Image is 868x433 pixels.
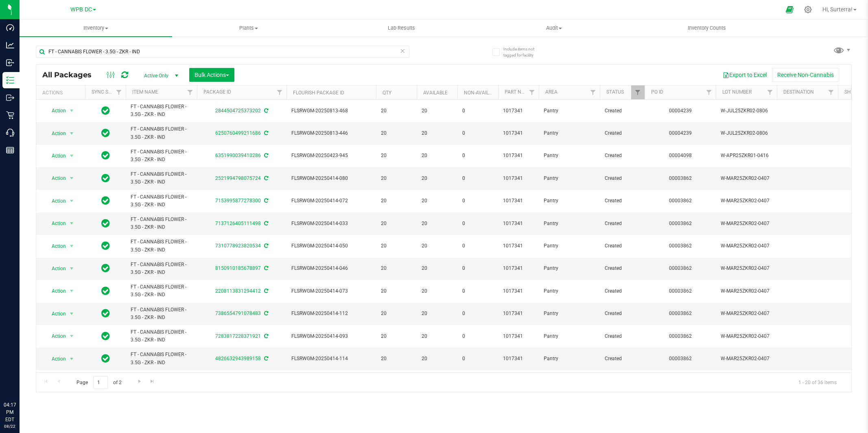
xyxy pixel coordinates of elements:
[503,107,534,115] span: 1017341
[6,111,14,119] inline-svg: Retail
[669,356,692,361] a: 00003862
[291,310,371,317] span: FLSRWGM-20250414-112
[721,175,772,182] span: W-MAR25ZKR02-0407
[293,90,344,96] a: Flourish Package ID
[422,242,453,250] span: 20
[462,355,493,363] span: 0
[291,129,371,137] span: FLSRWGM-20250813-446
[131,193,192,209] span: FT - CANNABIS FLOWER - 3.5G - ZKR - IND
[263,265,268,271] span: Sync from Compliance System
[605,332,640,340] span: Created
[44,330,66,342] span: Action
[462,107,493,115] span: 0
[721,265,772,272] span: W-MAR25ZKR02-0407
[215,265,261,271] a: 8150910185678897
[133,376,145,387] a: Go to the next page
[67,128,77,139] span: select
[101,262,110,274] span: In Sync
[67,105,77,116] span: select
[67,285,77,297] span: select
[503,332,534,340] span: 1017341
[215,175,261,181] a: 2521994798075724
[93,376,108,389] input: 1
[721,310,772,317] span: W-MAR25ZKR02-0407
[422,129,453,137] span: 20
[67,263,77,274] span: select
[422,197,453,205] span: 20
[544,265,595,272] span: Pantry
[44,353,66,365] span: Action
[42,70,100,79] span: All Packages
[131,125,192,141] span: FT - CANNABIS FLOWER - 3.5G - ZKR - IND
[381,152,412,160] span: 20
[505,89,537,95] a: Part Number
[462,310,493,317] span: 0
[101,127,110,139] span: In Sync
[605,175,640,182] span: Created
[67,353,77,365] span: select
[67,150,77,162] span: select
[101,330,110,342] span: In Sync
[131,283,192,299] span: FT - CANNABIS FLOWER - 3.5G - ZKR - IND
[462,242,493,250] span: 0
[6,76,14,84] inline-svg: Inventory
[462,152,493,160] span: 0
[195,72,229,78] span: Bulk Actions
[263,333,268,339] span: Sync from Compliance System
[42,90,82,96] div: Actions
[722,89,752,95] a: Lot Number
[4,423,16,429] p: 08/22
[215,311,261,316] a: 7386554791078483
[24,367,34,376] iframe: Resource center unread badge
[606,89,624,95] a: Status
[131,171,192,186] span: FT - CANNABIS FLOWER - 3.5G - ZKR - IND
[669,130,692,136] a: 00004239
[462,197,493,205] span: 0
[422,265,453,272] span: 20
[605,129,640,137] span: Created
[792,376,843,388] span: 1 - 20 of 36 items
[6,129,14,137] inline-svg: Call Center
[630,20,783,37] a: Inventory Counts
[146,376,158,387] a: Go to the last page
[291,265,371,272] span: FLSRWGM-20250414-046
[423,90,448,96] a: Available
[263,221,268,226] span: Sync from Compliance System
[263,198,268,203] span: Sync from Compliance System
[189,68,234,82] button: Bulk Actions
[44,173,66,184] span: Action
[6,146,14,154] inline-svg: Reports
[669,153,692,158] a: 00004098
[503,242,534,250] span: 1017341
[422,107,453,115] span: 20
[215,221,261,226] a: 7137126405111498
[291,175,371,182] span: FLSRWGM-20250414-080
[4,401,16,423] p: 04:17 PM EDT
[462,265,493,272] span: 0
[67,195,77,207] span: select
[503,129,534,137] span: 1017341
[605,107,640,115] span: Created
[101,105,110,116] span: In Sync
[131,148,192,164] span: FT - CANNABIS FLOWER - 3.5G - ZKR - IND
[462,332,493,340] span: 0
[101,173,110,184] span: In Sync
[383,90,391,96] a: Qty
[677,24,737,32] span: Inventory Counts
[215,288,261,294] a: 2208113831294412
[215,153,261,158] a: 6351990039410286
[381,107,412,115] span: 20
[669,288,692,294] a: 00003862
[544,152,595,160] span: Pantry
[131,103,192,118] span: FT - CANNABIS FLOWER - 3.5G - ZKR - IND
[101,150,110,161] span: In Sync
[462,287,493,295] span: 0
[263,153,268,158] span: Sync from Compliance System
[503,287,534,295] span: 1017341
[503,197,534,205] span: 1017341
[822,6,853,13] span: Hi, Surterra!
[721,129,772,137] span: W-JUL25ZKR02-0806
[721,287,772,295] span: W-MAR25ZKR02-0407
[400,46,406,56] span: Clear
[464,90,500,96] a: Non-Available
